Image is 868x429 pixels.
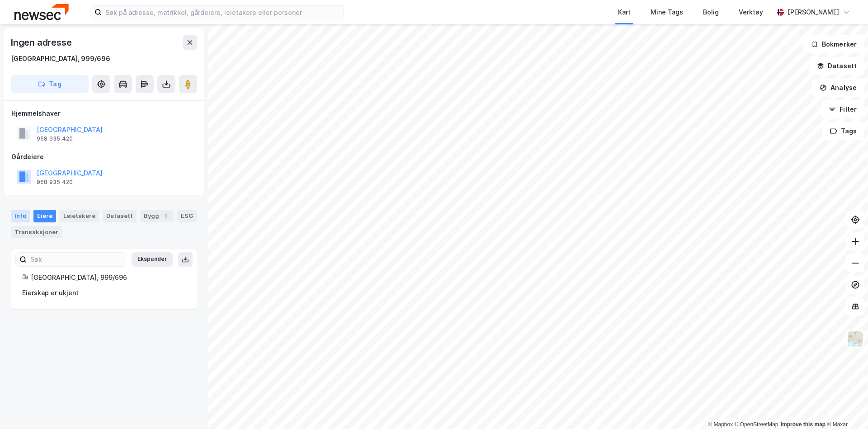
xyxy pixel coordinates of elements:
[11,108,197,119] div: Hjemmelshaver
[132,252,173,267] button: Ekspander
[60,210,99,222] div: Leietakere
[735,421,778,428] a: OpenStreetMap
[11,210,30,222] div: Info
[708,421,733,428] a: Mapbox
[739,7,763,18] div: Verktøy
[22,288,186,298] div: Eierskap er ukjent
[847,330,864,348] img: Z
[822,122,864,140] button: Tags
[11,226,62,238] div: Transaksjoner
[11,75,89,93] button: Tag
[823,386,868,429] iframe: Chat Widget
[812,79,864,97] button: Analyse
[618,7,631,18] div: Kart
[14,4,69,20] img: newsec-logo.f6e21ccffca1b3a03d2d.png
[803,35,864,53] button: Bokmerker
[177,210,197,222] div: ESG
[781,421,826,428] a: Improve this map
[651,7,683,18] div: Mine Tags
[11,151,197,162] div: Gårdeiere
[37,179,73,186] div: 958 935 420
[809,57,864,75] button: Datasett
[31,272,186,283] div: [GEOGRAPHIC_DATA], 999/696
[821,100,864,118] button: Filter
[11,35,73,50] div: Ingen adresse
[103,210,137,222] div: Datasett
[161,212,170,221] div: 1
[788,7,839,18] div: [PERSON_NAME]
[140,210,174,222] div: Bygg
[27,253,126,266] input: Søk
[11,53,110,64] div: [GEOGRAPHIC_DATA], 999/696
[703,7,719,18] div: Bolig
[33,210,56,222] div: Eiere
[102,5,343,19] input: Søk på adresse, matrikkel, gårdeiere, leietakere eller personer
[37,135,73,142] div: 958 935 420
